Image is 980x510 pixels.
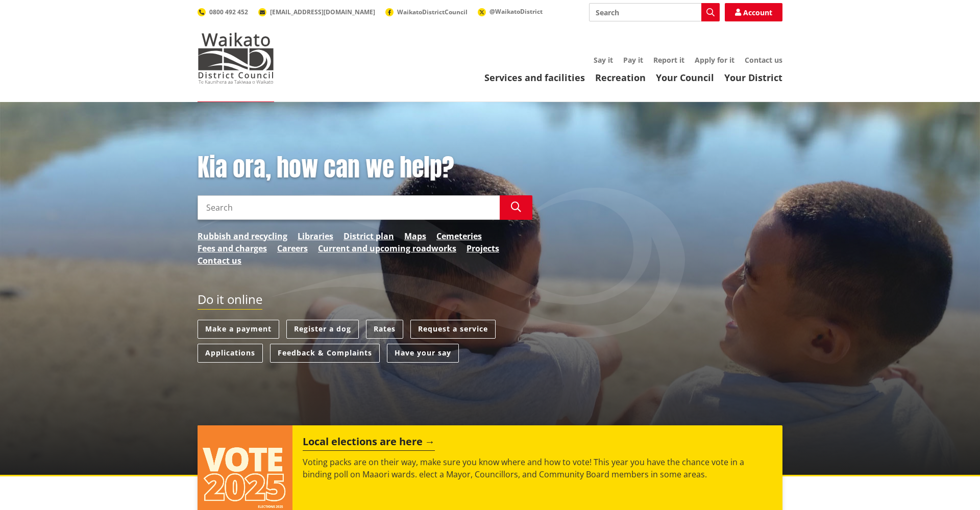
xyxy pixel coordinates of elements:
[198,242,267,254] a: Fees and charges
[286,320,359,339] a: Register a dog
[404,230,426,242] a: Maps
[589,3,720,21] input: Search input
[198,8,248,16] a: 0800 492 452
[387,344,459,363] a: Have your say
[467,242,499,254] a: Projects
[344,230,394,242] a: District plan
[436,230,482,242] a: Cemeteries
[298,230,333,242] a: Libraries
[595,71,646,84] a: Recreation
[303,436,435,451] h2: Local elections are here
[198,320,279,339] a: Make a payment
[745,55,782,65] a: Contact us
[594,55,613,65] a: Say it
[397,8,468,16] span: WaikatoDistrictCouncil
[198,254,241,267] a: Contact us
[198,230,287,242] a: Rubbish and recycling
[623,55,643,65] a: Pay it
[198,195,500,220] input: Search input
[489,7,543,16] span: @WaikatoDistrict
[695,55,734,65] a: Apply for it
[209,8,248,16] span: 0800 492 452
[277,242,308,254] a: Careers
[656,71,714,84] a: Your Council
[198,33,274,84] img: Waikato District Council - Te Kaunihera aa Takiwaa o Waikato
[724,71,782,84] a: Your District
[318,242,456,254] a: Current and upcoming roadworks
[484,71,585,84] a: Services and facilities
[270,344,380,363] a: Feedback & Complaints
[198,344,263,363] a: Applications
[725,3,782,21] a: Account
[478,7,543,16] a: @WaikatoDistrict
[270,8,375,16] span: [EMAIL_ADDRESS][DOMAIN_NAME]
[258,8,375,16] a: [EMAIL_ADDRESS][DOMAIN_NAME]
[198,153,532,183] h1: Kia ora, how can we help?
[366,320,403,339] a: Rates
[653,55,684,65] a: Report it
[410,320,496,339] a: Request a service
[385,8,468,16] a: WaikatoDistrictCouncil
[198,292,262,310] h2: Do it online
[303,456,772,480] p: Voting packs are on their way, make sure you know where and how to vote! This year you have the c...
